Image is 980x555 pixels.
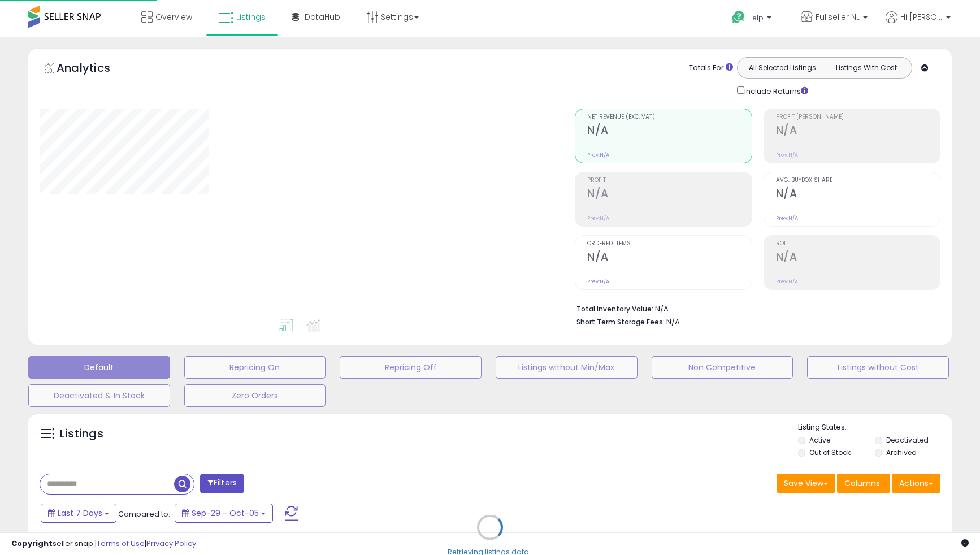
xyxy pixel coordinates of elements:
div: Include Returns [729,84,822,97]
button: Zero Orders [184,384,326,407]
small: Prev: N/A [776,151,798,158]
i: Get Help [731,10,745,24]
span: Profit [PERSON_NAME] [776,114,940,120]
b: Total Inventory Value: [576,304,653,314]
h2: N/A [776,187,940,202]
button: Repricing On [184,356,326,379]
h2: N/A [587,124,751,139]
li: N/A [576,301,932,315]
small: Prev: N/A [587,215,609,222]
small: Prev: N/A [776,215,798,222]
strong: Copyright [11,538,53,549]
h2: N/A [587,187,751,202]
span: Help [748,13,764,23]
span: Overview [155,11,192,23]
span: DataHub [305,11,340,23]
button: Listings With Cost [824,60,908,75]
h2: N/A [776,250,940,266]
button: Listings without Min/Max [496,356,638,379]
span: Net Revenue (Exc. VAT) [587,114,751,120]
h2: N/A [776,124,940,139]
span: Fullseller NL [816,11,860,23]
b: Short Term Storage Fees: [576,317,665,327]
span: Hi [PERSON_NAME] [900,11,943,23]
button: Repricing Off [340,356,482,379]
small: Prev: N/A [776,278,798,285]
button: Non Competitive [652,356,793,379]
h2: N/A [587,250,751,266]
button: Default [28,356,170,379]
span: ROI [776,241,940,247]
button: Deactivated & In Stock [28,384,170,407]
button: All Selected Listings [740,60,825,75]
a: Help [723,2,783,37]
a: Hi [PERSON_NAME] [886,11,951,37]
h5: Analytics [57,60,132,79]
small: Prev: N/A [587,278,609,285]
span: Avg. Buybox Share [776,177,940,184]
div: Totals For [689,63,733,73]
div: seller snap | | [11,539,196,549]
span: Listings [236,11,266,23]
span: Profit [587,177,751,184]
button: Listings without Cost [807,356,949,379]
small: Prev: N/A [587,151,609,158]
span: Ordered Items [587,241,751,247]
span: N/A [666,316,680,327]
